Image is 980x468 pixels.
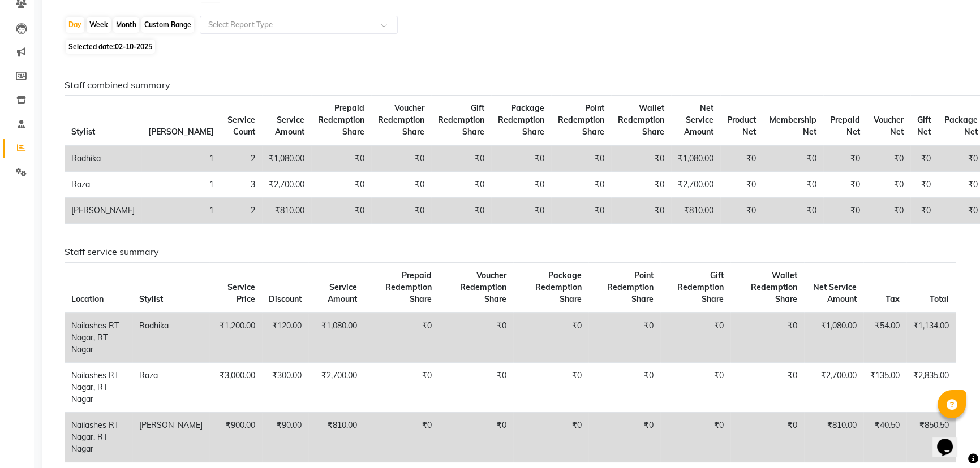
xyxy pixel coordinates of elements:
td: ₹0 [730,313,804,363]
td: Raza [132,362,209,412]
span: Total [930,294,949,304]
td: ₹0 [763,145,823,172]
td: ₹0 [491,145,551,172]
span: Service Count [227,115,255,137]
td: ₹0 [364,362,439,412]
td: 3 [221,172,262,198]
td: ₹0 [720,145,763,172]
span: Prepaid Net [830,115,860,137]
td: ₹0 [588,313,660,363]
td: ₹0 [910,145,938,172]
td: ₹0 [371,198,431,224]
td: ₹0 [910,172,938,198]
span: Service Amount [328,282,357,304]
td: ₹810.00 [671,198,720,224]
span: Point Redemption Share [607,270,654,304]
td: 1 [141,198,221,224]
td: Nailashes RT Nagar, RT Nagar [65,362,132,412]
td: ₹0 [660,412,730,462]
td: ₹0 [823,145,867,172]
span: Package Redemption Share [498,103,544,137]
td: ₹0 [364,412,439,462]
td: ₹0 [588,412,660,462]
span: Membership Net [770,115,816,137]
span: Wallet Redemption Share [618,103,664,137]
td: ₹135.00 [863,362,906,412]
td: ₹0 [311,145,371,172]
td: ₹0 [588,362,660,412]
td: ₹300.00 [262,362,308,412]
td: ₹0 [611,198,671,224]
td: ₹0 [611,172,671,198]
td: ₹0 [823,172,867,198]
span: Net Service Amount [813,282,857,304]
td: ₹0 [513,362,588,412]
span: Voucher Redemption Share [378,103,424,137]
div: Custom Range [141,17,194,33]
td: ₹0 [371,145,431,172]
td: ₹2,700.00 [804,362,863,412]
td: 2 [221,198,262,224]
td: 1 [141,172,221,198]
td: ₹0 [551,198,611,224]
td: ₹810.00 [262,198,311,224]
td: ₹3,000.00 [209,362,262,412]
span: Wallet Redemption Share [751,270,797,304]
td: ₹90.00 [262,412,308,462]
span: Gift Redemption Share [438,103,484,137]
td: ₹0 [431,198,491,224]
td: ₹0 [431,172,491,198]
td: ₹0 [867,198,910,224]
td: Nailashes RT Nagar, RT Nagar [65,313,132,363]
span: Net Service Amount [684,103,713,137]
td: ₹0 [730,412,804,462]
td: ₹0 [551,145,611,172]
span: Location [71,294,104,304]
span: Tax [886,294,900,304]
h6: Staff service summary [65,246,956,257]
span: Voucher Net [874,115,904,137]
td: ₹0 [823,198,867,224]
span: Service Amount [275,115,304,137]
span: Prepaid Redemption Share [318,103,364,137]
span: Discount [269,294,302,304]
td: ₹0 [660,362,730,412]
span: Gift Redemption Share [677,270,724,304]
td: ₹0 [910,198,938,224]
td: ₹40.50 [863,412,906,462]
span: Package Redemption Share [535,270,582,304]
td: ₹0 [491,172,551,198]
td: ₹1,080.00 [671,145,720,172]
td: ₹0 [491,198,551,224]
span: Stylist [139,294,163,304]
td: ₹0 [551,172,611,198]
td: Radhika [132,313,209,363]
td: ₹850.50 [906,412,956,462]
td: ₹1,080.00 [308,313,364,363]
td: ₹0 [611,145,671,172]
td: ₹2,835.00 [906,362,956,412]
td: ₹54.00 [863,313,906,363]
span: Stylist [71,127,95,137]
td: ₹0 [867,172,910,198]
td: ₹0 [513,313,588,363]
iframe: chat widget [932,423,969,457]
td: ₹0 [763,198,823,224]
td: ₹1,134.00 [906,313,956,363]
span: Prepaid Redemption Share [385,270,432,304]
td: Raza [65,172,141,198]
span: Package Net [944,115,978,137]
td: 2 [221,145,262,172]
td: ₹0 [311,172,371,198]
td: [PERSON_NAME] [132,412,209,462]
td: ₹120.00 [262,313,308,363]
td: ₹810.00 [804,412,863,462]
td: ₹0 [311,198,371,224]
td: ₹1,080.00 [262,145,311,172]
td: ₹0 [431,145,491,172]
span: [PERSON_NAME] [148,127,214,137]
td: ₹900.00 [209,412,262,462]
td: Nailashes RT Nagar, RT Nagar [65,412,132,462]
td: ₹0 [364,313,439,363]
td: ₹1,080.00 [804,313,863,363]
